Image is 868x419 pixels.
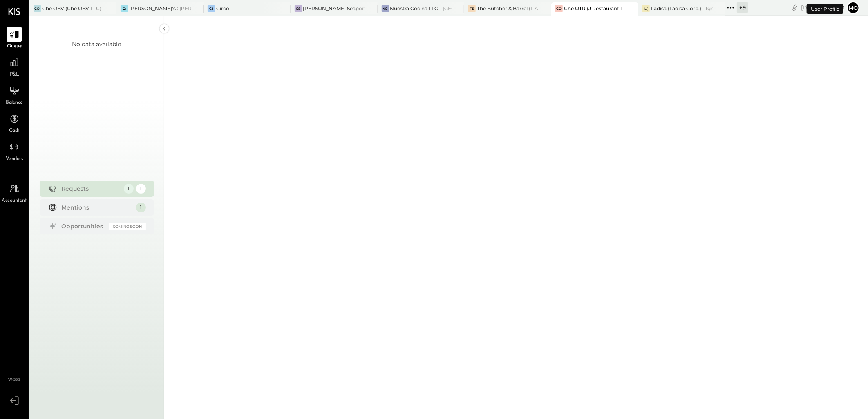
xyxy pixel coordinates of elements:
a: Cash [0,111,28,135]
span: Balance [6,99,23,107]
div: User Profile [807,4,843,14]
span: P&L [10,71,19,78]
div: CO [34,5,41,12]
div: Coming Soon [109,223,146,230]
a: Balance [0,83,28,107]
div: Opportunities [62,222,105,230]
div: [DATE] [801,4,845,11]
div: [PERSON_NAME]'s : [PERSON_NAME]'s [129,5,191,12]
div: Che OBV (Che OBV LLC) - Ignite [42,5,104,12]
div: 1 [136,203,146,212]
div: GS [295,5,302,12]
span: Accountant [2,197,27,205]
div: TB [468,5,476,12]
div: No data available [72,40,121,48]
a: Queue [0,27,28,50]
div: Ladisa (Ladisa Corp.) - Ignite [651,5,713,12]
div: Nuestra Cocina LLC - [GEOGRAPHIC_DATA] [390,5,452,12]
span: Queue [7,43,22,50]
div: Requests [62,185,120,193]
div: [PERSON_NAME] Seaport [303,5,365,12]
div: NC [382,5,389,12]
div: The Butcher & Barrel (L Argento LLC) - [GEOGRAPHIC_DATA] [477,5,539,12]
div: L( [642,5,650,12]
a: Accountant [0,181,28,205]
div: Mentions [62,203,132,212]
div: Ci [208,5,215,12]
span: Cash [9,127,20,135]
span: Vendors [6,156,23,163]
div: Che OTR (J Restaurant LLC) - Ignite [564,5,626,12]
a: Vendors [0,139,28,163]
div: Circo [216,5,229,12]
button: Mo [847,1,860,14]
div: + 9 [737,2,748,13]
a: P&L [0,55,28,78]
div: G: [121,5,128,12]
div: copy link [791,3,799,12]
div: 1 [124,184,134,194]
div: CO [555,5,563,12]
div: 1 [136,184,146,194]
